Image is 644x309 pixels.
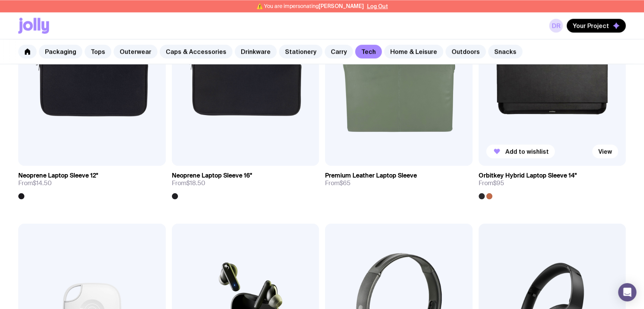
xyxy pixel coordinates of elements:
[186,179,205,187] span: $18.50
[172,179,205,187] span: From
[85,45,111,58] a: Tops
[39,45,82,58] a: Packaging
[573,22,609,29] span: Your Project
[340,179,351,187] span: $65
[479,179,504,187] span: From
[235,45,277,58] a: Drinkware
[549,19,563,32] a: DR
[479,166,626,199] a: Orbitkey Hybrid Laptop Sleeve 14"From$95
[325,172,417,179] h3: Premium Leather Laptop Sleeve
[488,45,522,58] a: Snacks
[367,3,388,9] button: Log Out
[355,45,382,58] a: Tech
[567,19,626,32] button: Your Project
[325,45,353,58] a: Carry
[18,179,52,187] span: From
[618,283,636,301] div: Open Intercom Messenger
[172,166,319,199] a: Neoprene Laptop Sleeve 16"From$18.50
[33,179,52,187] span: $14.50
[256,3,364,9] span: ⚠️ You are impersonating
[172,172,252,179] h3: Neoprene Laptop Sleeve 16"
[279,45,322,58] a: Stationery
[114,45,157,58] a: Outerwear
[325,179,351,187] span: From
[493,179,504,187] span: $95
[319,3,364,9] span: [PERSON_NAME]
[18,172,98,179] h3: Neoprene Laptop Sleeve 12"
[384,45,443,58] a: Home & Leisure
[486,144,555,158] button: Add to wishlist
[325,166,473,193] a: Premium Leather Laptop SleeveFrom$65
[18,166,166,199] a: Neoprene Laptop Sleeve 12"From$14.50
[479,172,577,179] h3: Orbitkey Hybrid Laptop Sleeve 14"
[160,45,232,58] a: Caps & Accessories
[445,45,486,58] a: Outdoors
[592,144,618,158] a: View
[505,147,549,155] span: Add to wishlist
